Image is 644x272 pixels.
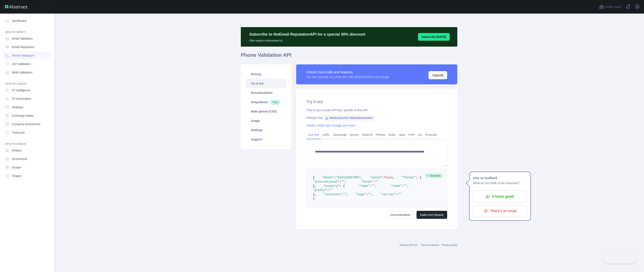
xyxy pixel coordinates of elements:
span: : [370,184,371,188]
span: "" [375,180,379,183]
a: Documentation [246,88,286,97]
span: { [313,176,315,179]
span: : { [416,176,421,179]
a: Holidays [3,103,51,111]
span: }, [313,193,317,196]
span: "634152007986" [336,176,361,179]
span: : [366,193,368,196]
span: "name" [359,184,370,188]
a: Integrations New [246,97,286,107]
h1: Phone Validation API [241,52,457,62]
iframe: Toggle Customer Support [604,255,636,264]
span: "" [398,193,402,196]
span: , [407,184,409,188]
span: : [373,180,375,183]
p: Subscribe to the Email Reputation API for a special 30 % discount [249,31,365,37]
span: : [327,189,329,192]
div: This is your private API key, specific to this API. [306,108,447,112]
span: "prefix" [313,189,327,192]
a: Go [416,131,424,138]
div: You are currently on a free plan with limited features and usage [306,75,389,79]
a: jQuery [348,131,360,138]
span: false [384,176,393,179]
span: : [402,184,403,188]
div: API'S TO CREATE [3,137,51,146]
a: Support [246,135,286,144]
span: }, [313,184,317,188]
button: Make test request [417,211,447,219]
span: IP Intelligence [12,88,30,92]
a: PHP [407,131,416,138]
a: Pricing [246,69,286,79]
span: "" [329,189,333,192]
a: IP Intelligence [3,86,51,94]
a: Avatars [3,147,51,154]
a: Timezone [3,129,51,136]
a: Terms of service [421,244,439,247]
span: , [347,193,348,196]
button: Subscribe [DATE] [418,33,450,41]
span: , [361,176,363,179]
a: Live test [306,131,321,138]
a: Screenshot [3,155,51,163]
a: Try it out [246,79,286,88]
a: Email Validation [3,35,51,42]
span: , [371,193,373,196]
a: cURL [321,131,332,138]
span: "" [404,184,407,188]
div: API'S TO LOOKUP [3,77,51,86]
span: "" [368,193,372,196]
span: Timezone [12,130,25,135]
span: Invite users [605,4,621,9]
h2: Try it out [306,99,447,105]
span: Holidays [12,105,23,109]
span: "" [341,180,345,183]
a: Dashboard [3,17,51,25]
p: Offer expires on November 1st. [249,37,365,42]
a: IP Geolocation [3,95,51,103]
span: "type" [356,193,366,196]
a: Python [374,131,387,138]
span: "location" [323,193,341,196]
span: "carrier" [380,193,396,196]
button: Upgrade [429,71,447,79]
a: Postman [424,131,439,138]
a: Company Enrichment [3,120,51,128]
a: Exchange Rates [3,112,51,119]
span: Exchange Rates [12,114,34,118]
span: "" [343,193,347,196]
a: VAT Validation [3,60,51,68]
span: Images [12,174,22,178]
span: VAT Validation [12,62,31,66]
span: : { [340,184,345,188]
span: , [375,184,377,188]
span: : [382,176,384,179]
span: } [313,197,315,200]
a: Email Reputation [3,43,51,51]
span: "format" [402,176,416,179]
a: Privacy policy [442,244,457,247]
span: "international" [313,180,340,183]
span: "valid" [370,176,382,179]
span: Phone Validation [12,53,34,58]
img: Abstract API [5,5,27,8]
span: "local" [361,180,373,183]
a: Bulk upload (CSV) [246,107,286,116]
a: Java [397,131,407,138]
a: Usage [246,116,286,125]
span: , [393,176,395,179]
span: : [341,193,343,196]
a: Scrape [3,164,51,171]
span: Avatars [12,148,22,153]
span: Screenshot [12,157,27,161]
a: Create, rotate and manage your keys [306,124,355,127]
span: New [270,100,280,104]
span: "phone" [322,176,334,179]
span: IBAN Validation [12,70,32,75]
div: Unlock more calls and features [306,70,389,75]
div: API'S TO VERIFY [3,25,51,34]
a: Images [3,172,51,180]
span: , [345,180,347,183]
button: Invite users [598,3,622,10]
span: : [334,176,336,179]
